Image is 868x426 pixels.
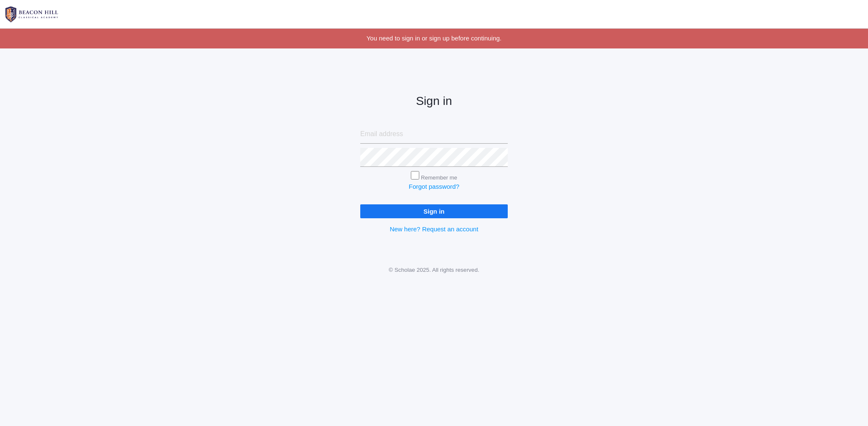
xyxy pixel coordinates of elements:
a: Forgot password? [409,183,459,190]
input: Sign in [360,204,508,218]
input: Email address [360,125,508,144]
label: Remember me [421,174,457,181]
a: New here? Request an account [390,225,478,233]
h2: Sign in [360,95,508,108]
